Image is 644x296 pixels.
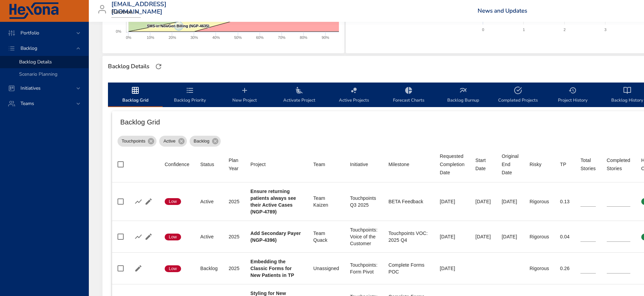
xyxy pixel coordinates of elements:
[530,198,549,205] div: Rigorous
[440,198,464,205] div: [DATE]
[147,24,209,28] text: SMS in NewGen Billing (NGP-4635)
[482,28,484,32] text: 0
[560,160,566,168] div: TP
[153,61,164,72] button: Refresh Page
[200,160,218,168] span: Status
[15,85,46,91] span: Initiatives
[111,7,141,18] div: Raintree
[350,226,378,247] div: Touchpoints: Voice of the Customer
[313,160,325,168] div: Team
[118,138,149,145] span: Touchpoints
[200,160,214,168] div: Sort
[476,156,491,173] div: Start Date
[350,160,368,168] div: Initiative
[607,156,630,173] div: Sort
[476,198,491,205] div: [DATE]
[580,156,596,173] div: Sort
[278,35,286,40] text: 70%
[300,35,307,40] text: 80%
[476,156,491,173] div: Sort
[580,156,596,173] div: Total Stories
[331,86,377,104] span: Active Projects
[250,160,266,168] div: Sort
[15,30,45,36] span: Portfolio
[159,138,179,145] span: Active
[502,152,519,177] div: Original End Date
[313,230,339,243] div: Team Quack
[229,233,239,240] div: 2025
[111,1,166,15] h3: [EMAIL_ADDRESS][DOMAIN_NAME]
[165,198,181,205] span: Low
[476,233,491,240] div: [DATE]
[560,160,570,168] span: TP
[234,35,242,40] text: 50%
[159,136,187,147] div: Active
[350,160,368,168] div: Sort
[440,233,464,240] div: [DATE]
[19,71,57,77] span: Scenario Planning
[350,262,378,275] div: Touchpoints: Form Pivot
[250,259,294,278] b: Embedding the Classic Forms for New Patients in TP
[165,234,181,240] span: Low
[165,160,189,168] div: Sort
[250,160,302,168] span: Project
[313,195,339,208] div: Team Kaizen
[116,29,121,33] text: 0%
[564,28,566,32] text: 2
[229,198,239,205] div: 2025
[478,7,527,15] a: News and Updates
[560,160,566,168] div: Sort
[604,28,606,32] text: 3
[212,35,220,40] text: 40%
[8,2,59,19] img: Hexona
[440,265,464,272] div: [DATE]
[502,198,519,205] div: [DATE]
[388,198,429,205] div: BETA Feedback
[313,160,325,168] div: Sort
[388,160,429,168] span: Milestone
[523,28,525,32] text: 1
[133,263,143,273] button: Edit Project Details
[250,160,266,168] div: Project
[229,265,239,272] div: 2025
[256,35,264,40] text: 60%
[502,152,519,177] div: Sort
[385,86,432,104] span: Forecast Charts
[143,232,154,242] button: Edit Project Details
[313,160,339,168] span: Team
[388,160,409,168] div: Sort
[167,86,213,104] span: Backlog Priority
[133,196,143,207] button: Show Burnup
[168,35,176,40] text: 20%
[250,189,296,214] b: Ensure returning patients always see their Active Cases (NGP-4789)
[133,232,143,242] button: Show Burnup
[15,45,43,51] span: Backlog
[607,156,630,173] div: Completed Stories
[440,152,464,177] div: Requested Completion Date
[126,35,131,40] text: 0%
[250,231,301,243] b: Add Secondary Payer (NGP-4396)
[200,233,218,240] div: Active
[530,160,542,168] div: Sort
[200,160,214,168] div: Status
[165,160,189,168] span: Confidence
[495,86,541,104] span: Completed Projects
[106,61,151,72] div: Backlog Details
[549,86,596,104] span: Project History
[560,265,570,272] div: 0.26
[560,198,570,205] div: 0.13
[143,196,154,207] button: Edit Project Details
[440,152,464,177] div: Sort
[560,233,570,240] div: 0.04
[313,265,339,272] div: Unassigned
[147,35,154,40] text: 10%
[19,59,52,65] span: Backlog Details
[530,160,542,168] div: Risky
[165,266,181,272] span: Low
[15,100,40,107] span: Teams
[388,262,429,275] div: Complete Forms POC
[229,156,239,173] div: Sort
